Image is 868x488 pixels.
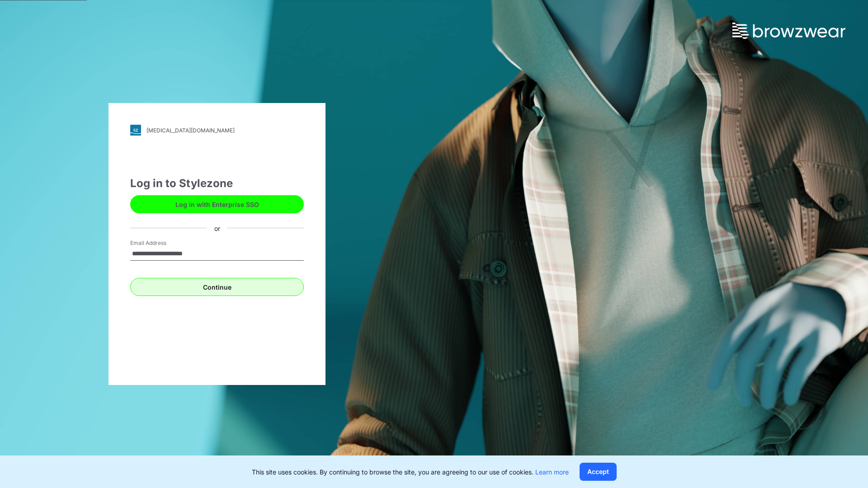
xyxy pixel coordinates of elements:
button: Accept [580,463,617,481]
div: Log in to Stylezone [130,175,304,192]
img: browzwear-logo.73288ffb.svg [732,23,845,39]
p: This site uses cookies. By continuing to browse the site, you are agreeing to our use of cookies. [252,467,569,477]
label: Email Address [130,239,193,247]
div: or [207,223,227,233]
a: Learn more [535,468,569,476]
button: Continue [130,278,304,296]
img: svg+xml;base64,PHN2ZyB3aWR0aD0iMjgiIGhlaWdodD0iMjgiIHZpZXdCb3g9IjAgMCAyOCAyOCIgZmlsbD0ibm9uZSIgeG... [130,125,141,136]
a: [MEDICAL_DATA][DOMAIN_NAME] [130,125,304,136]
button: Log in with Enterprise SSO [130,195,304,213]
div: [MEDICAL_DATA][DOMAIN_NAME] [146,127,235,134]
